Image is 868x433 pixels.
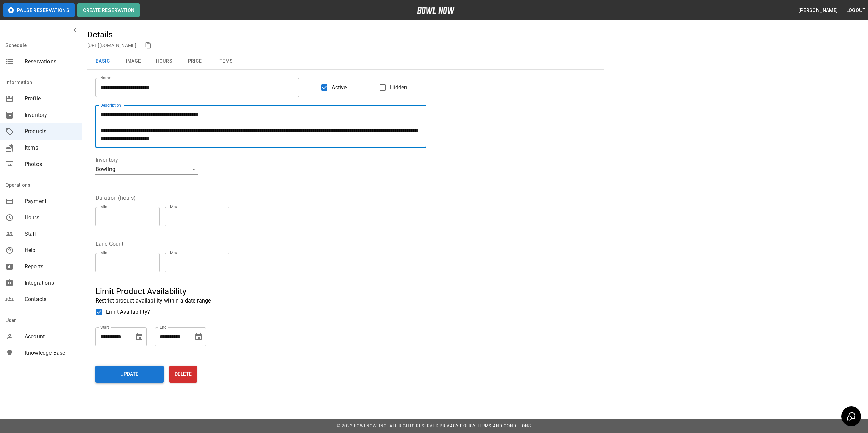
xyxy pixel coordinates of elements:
[95,366,164,383] button: Update
[843,4,868,17] button: Logout
[87,53,604,69] div: basic tabs example
[25,58,76,66] span: Reservations
[25,349,76,357] span: Knowledge Base
[95,240,124,248] legend: Lane Count
[796,4,840,17] button: [PERSON_NAME]
[25,95,76,103] span: Profile
[143,40,153,50] button: copy link
[25,197,76,205] span: Payment
[25,246,76,254] span: Help
[95,156,118,164] legend: Inventory
[87,43,136,48] a: [URL][DOMAIN_NAME]
[77,3,140,17] button: Create Reservation
[25,144,76,152] span: Items
[376,80,407,95] label: Hidden products will not be visible to customers. You can still create and use them for bookings.
[95,286,596,297] h5: Limit Product Availability
[25,295,76,304] span: Contacts
[332,83,347,92] span: Active
[3,3,75,17] button: Pause Reservations
[25,160,76,168] span: Photos
[337,423,440,428] span: © 2022 BowlNow, Inc. All Rights Reserved.
[390,83,407,92] span: Hidden
[192,330,205,344] button: Choose date, selected date is Jan 19, 2026
[118,53,149,69] button: Image
[149,53,179,69] button: Hours
[106,308,150,316] span: Limit Availability?
[210,53,241,69] button: Items
[87,29,604,40] h5: Details
[25,214,76,222] span: Hours
[179,53,210,69] button: Price
[169,366,197,383] button: Delete
[132,330,146,344] button: Choose date, selected date is Jan 19, 2026
[95,297,596,305] p: Restrict product availability within a date range
[25,111,76,119] span: Inventory
[95,194,136,202] legend: Duration (hours)
[25,333,76,341] span: Account
[25,230,76,238] span: Staff
[25,263,76,271] span: Reports
[87,53,118,69] button: Basic
[25,127,76,136] span: Products
[440,423,476,428] a: Privacy Policy
[477,423,531,428] a: Terms and Conditions
[95,164,198,175] div: Bowling
[25,279,76,287] span: Integrations
[417,7,455,14] img: logo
